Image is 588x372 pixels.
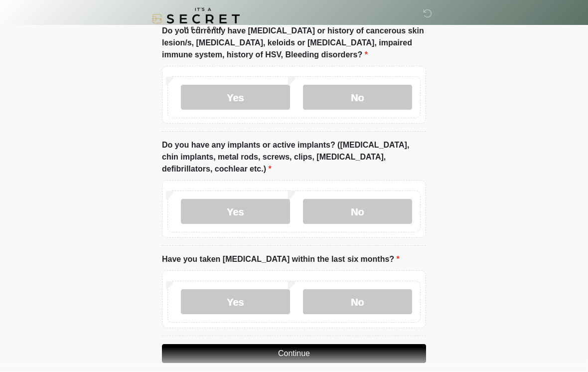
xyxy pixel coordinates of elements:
label: Do you currently have [MEDICAL_DATA] or history of cancerous skin lesion/s, [MEDICAL_DATA], keloi... [162,25,426,61]
label: Do you have any implants or active implants? ([MEDICAL_DATA], chin implants, metal rods, screws, ... [162,139,426,175]
label: No [303,289,412,314]
label: No [303,85,412,110]
button: Continue [162,344,426,363]
label: No [303,199,412,224]
label: Yes [181,289,290,314]
label: Yes [181,199,290,224]
label: Yes [181,85,290,110]
img: It's A Secret Med Spa Logo [152,7,240,30]
label: Have you taken [MEDICAL_DATA] within the last six months? [162,253,400,265]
